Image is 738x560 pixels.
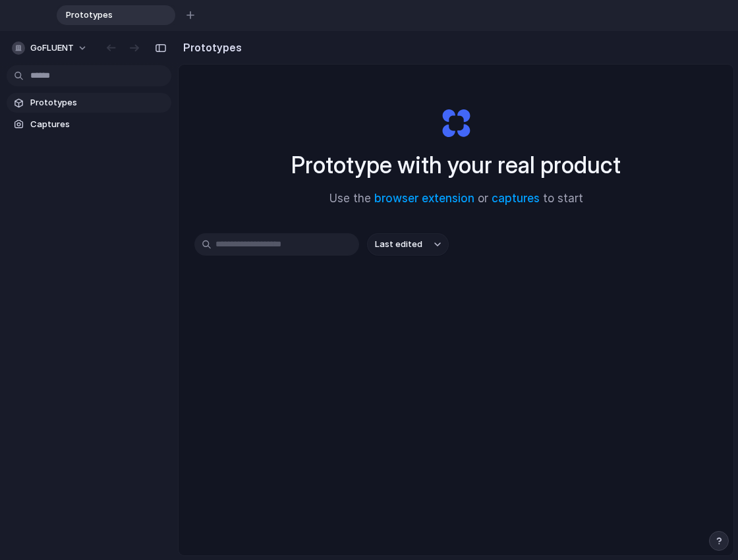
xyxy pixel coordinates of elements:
h1: Prototype with your real product [291,148,621,182]
button: Last edited [367,233,449,256]
span: Last edited [375,238,422,251]
h2: Prototypes [178,40,242,55]
button: goFLUENT [7,38,94,59]
span: Use the or to start [329,190,583,208]
span: goFLUENT [30,42,74,55]
a: Captures [7,115,171,134]
a: browser extension [374,192,474,205]
div: Prototypes [57,5,175,25]
a: captures [492,192,540,205]
span: Captures [30,118,166,131]
span: Prototypes [30,96,166,109]
a: Prototypes [7,93,171,113]
span: Prototypes [61,9,154,22]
